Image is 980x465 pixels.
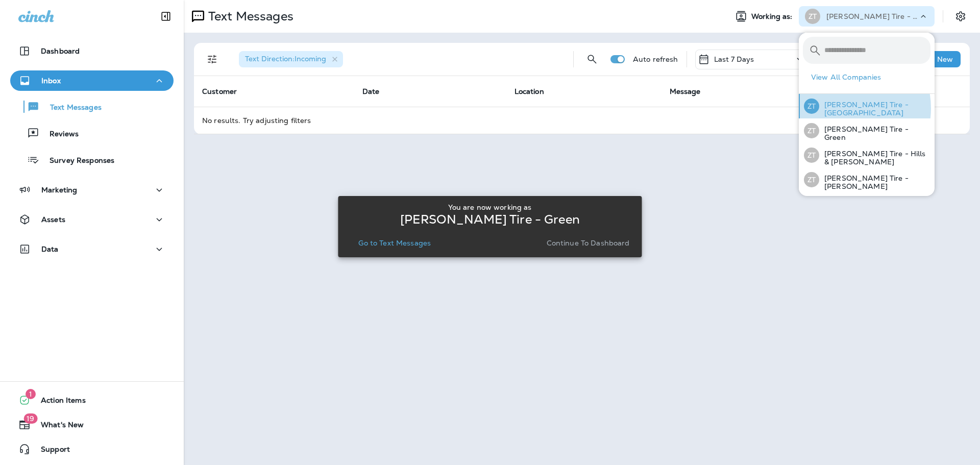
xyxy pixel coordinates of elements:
p: Continue to Dashboard [547,239,630,247]
div: ZT [804,123,819,138]
span: Text Direction : Incoming [245,54,326,63]
p: Assets [41,215,65,224]
span: Working as: [751,12,795,21]
div: ZT [804,99,819,114]
p: [PERSON_NAME] Tire - Hills & [PERSON_NAME] [819,150,930,166]
p: Survey Responses [39,156,114,166]
p: Last 7 Days [714,55,754,63]
button: Reviews [10,123,174,144]
button: Dashboard [10,41,174,61]
p: Marketing [41,186,77,194]
p: Go to Text Messages [358,239,431,247]
p: Text Messages [204,9,293,24]
button: View All Companies [807,69,935,85]
button: 1Action Items [10,390,174,410]
p: [PERSON_NAME] Tire - Green [400,215,580,224]
div: Text Direction:Incoming [239,51,343,67]
button: ZT[PERSON_NAME] Tire - Hills & [PERSON_NAME] [799,143,935,167]
p: Text Messages [40,103,102,113]
button: Filters [202,49,223,69]
button: ZT[PERSON_NAME] Tire - Green [799,118,935,143]
span: Message [670,87,701,96]
p: Data [41,245,59,253]
button: Collapse Sidebar [152,6,180,27]
button: Assets [10,209,174,230]
button: Inbox [10,70,174,91]
button: ZT[PERSON_NAME] Tire - [GEOGRAPHIC_DATA] [799,94,935,118]
p: Inbox [41,77,61,85]
button: ZT[PERSON_NAME] Tire - [PERSON_NAME] [799,167,935,192]
span: Customer [202,87,237,96]
p: Reviews [39,130,79,139]
p: [PERSON_NAME] Tire - Green [826,12,918,20]
span: 1 [26,389,36,399]
p: You are now working as [448,203,531,211]
p: Dashboard [41,47,80,55]
p: [PERSON_NAME] Tire - Green [819,125,930,141]
button: Support [10,439,174,459]
td: No results. Try adjusting filters [194,107,970,134]
p: Auto refresh [633,55,678,63]
button: Survey Responses [10,149,174,170]
p: New [937,55,953,63]
button: Continue to Dashboard [543,236,634,250]
span: 19 [23,413,37,424]
div: ZT [804,148,819,163]
span: What's New [31,421,84,433]
button: Marketing [10,180,174,200]
p: [PERSON_NAME] Tire - [PERSON_NAME] [819,174,930,190]
button: 19What's New [10,414,174,435]
div: ZT [805,9,820,24]
button: Go to Text Messages [354,236,435,250]
span: Support [31,445,70,457]
span: Action Items [31,396,86,408]
button: Data [10,239,174,259]
button: Settings [951,7,970,26]
div: ZT [804,172,819,187]
button: Text Messages [10,96,174,117]
p: [PERSON_NAME] Tire - [GEOGRAPHIC_DATA] [819,101,930,117]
